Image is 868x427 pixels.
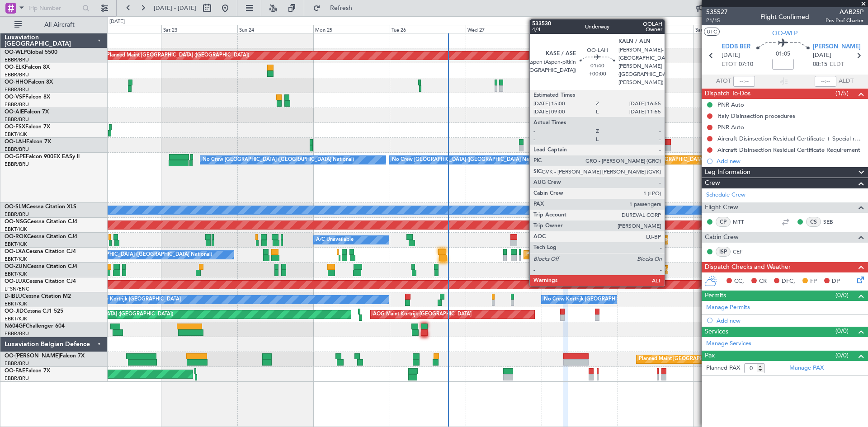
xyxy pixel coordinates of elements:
span: (0/0) [835,291,849,300]
div: Fri 22 [85,25,161,33]
span: ETOT [722,60,736,69]
div: No Crew [GEOGRAPHIC_DATA] ([GEOGRAPHIC_DATA] National) [392,153,543,167]
span: Dispatch To-Dos [705,89,750,99]
span: OO-SLM [5,204,26,210]
div: [DATE] [109,18,125,26]
a: EBBR/BRU [5,86,29,93]
a: EBBR/BRU [5,101,29,108]
a: SEB [823,218,844,226]
a: EBKT/KJK [5,256,27,263]
span: D-IBLU [5,294,22,299]
div: Planned Maint Kortrijk-[GEOGRAPHIC_DATA] [655,233,760,247]
a: N604GFChallenger 604 [5,324,65,329]
div: Mon 25 [313,25,389,33]
div: No Crew Kortrijk-[GEOGRAPHIC_DATA] [88,293,181,306]
a: EBBR/BRU [5,211,29,218]
span: Pax [705,351,715,361]
a: MTT [733,218,753,226]
span: ALDT [839,77,854,86]
button: Refresh [309,1,363,15]
a: OO-SLMCessna Citation XLS [5,204,76,210]
a: OO-AIEFalcon 7X [5,109,49,115]
div: Sat 23 [161,25,237,33]
button: All Aircraft [10,18,98,32]
a: OO-ROKCessna Citation CJ4 [5,234,77,239]
span: ATOT [716,77,731,86]
div: Planned Maint [GEOGRAPHIC_DATA] ([GEOGRAPHIC_DATA]) [107,49,249,62]
a: EBKT/KJK [5,271,27,277]
div: AOG Maint Kortrijk-[GEOGRAPHIC_DATA] [373,308,472,321]
div: Wed 27 [466,25,542,33]
span: EDDB BER [722,42,750,52]
a: Schedule Crew [706,191,745,200]
span: 07:10 [739,60,753,69]
div: Aircraft Disinsection Residual Certificate Requirement [717,146,860,154]
a: OO-ZUNCessna Citation CJ4 [5,264,77,269]
span: OO-LAH [5,139,26,145]
span: P1/15 [706,17,728,24]
a: EBBR/BRU [5,56,29,63]
a: OO-VSFFalcon 8X [5,94,50,100]
div: PNR Auto [717,101,744,108]
span: OO-WLP [772,28,797,38]
span: Cabin Crew [705,232,739,243]
span: FP [810,277,817,286]
div: CS [806,217,821,227]
a: OO-ELKFalcon 8X [5,65,50,70]
div: Italy Disinsection procedures [717,112,795,120]
a: OO-FSXFalcon 7X [5,124,50,130]
a: OO-LAHFalcon 7X [5,139,51,145]
a: CEF [733,248,753,256]
span: OO-JID [5,309,24,314]
span: OO-LUX [5,279,26,284]
div: A/C Unavailable [316,233,354,247]
span: (1/5) [835,89,849,98]
a: OO-WLPGlobal 5500 [5,50,57,55]
div: ISP [716,247,731,257]
a: EBBR/BRU [5,71,29,78]
input: --:-- [733,76,755,87]
a: EBKT/KJK [5,241,27,248]
span: OO-HHO [5,80,28,85]
span: [DATE] [813,51,831,60]
span: OO-ZUN [5,264,27,269]
input: Trip Number [28,1,80,15]
a: EBBR/BRU [5,330,29,337]
div: Add new [717,157,863,165]
span: 08:15 [813,60,827,69]
span: [DATE] [722,51,740,60]
a: OO-LXACessna Citation CJ4 [5,249,76,254]
span: AAB25P [826,7,863,17]
a: Manage Services [706,339,751,348]
span: OO-FAE [5,368,25,374]
span: OO-GPE [5,154,26,160]
span: ELDT [830,60,844,69]
div: Planned Maint Kortrijk-[GEOGRAPHIC_DATA] [526,248,632,262]
span: Dispatch Checks and Weather [705,262,791,272]
span: OO-ELK [5,65,25,70]
a: OO-FAEFalcon 7X [5,368,50,374]
span: DP [832,277,840,286]
span: OO-LXA [5,249,26,254]
div: No Crew [GEOGRAPHIC_DATA] ([GEOGRAPHIC_DATA] National) [203,153,354,167]
span: DFC, [782,277,795,286]
div: Fri 29 [618,25,693,33]
a: Manage Permits [706,303,750,312]
span: OO-VSF [5,94,25,100]
a: OO-GPEFalcon 900EX EASy II [5,154,80,160]
div: No Crew Kortrijk-[GEOGRAPHIC_DATA] [544,293,637,306]
a: EBBR/BRU [5,161,29,168]
a: OO-NSGCessna Citation CJ4 [5,219,77,225]
div: Tue 26 [390,25,466,33]
div: Thu 28 [542,25,618,33]
span: Refresh [322,5,360,11]
div: Flight Confirmed [760,12,809,22]
div: Aircraft Disinsection Residual Certificate + Special request [717,135,863,142]
a: EBKT/KJK [5,131,27,138]
a: EBKT/KJK [5,300,27,307]
span: OO-AIE [5,109,24,115]
a: EBBR/BRU [5,116,29,123]
span: [DATE] - [DATE] [154,4,196,12]
label: Planned PAX [706,364,740,373]
span: OO-FSX [5,124,25,130]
